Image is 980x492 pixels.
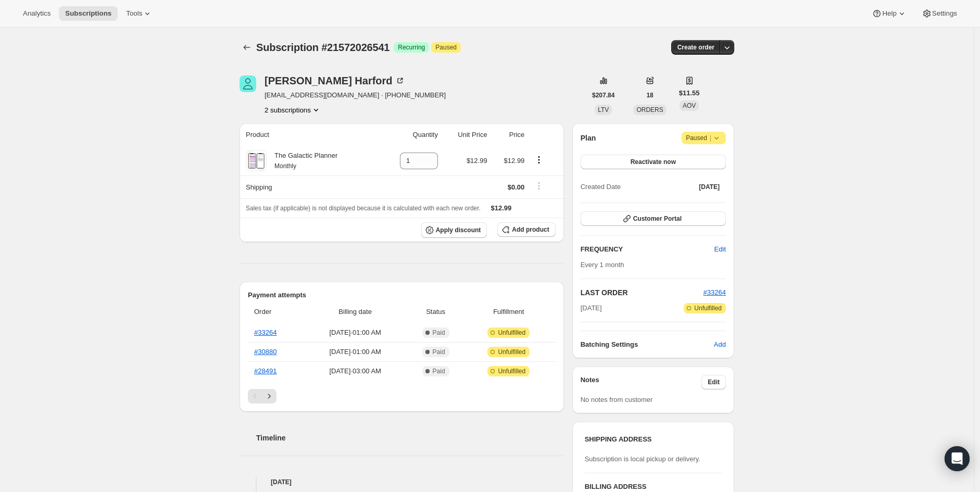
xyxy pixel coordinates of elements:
[708,241,732,258] button: Edit
[498,348,525,356] span: Unfulfilled
[531,180,547,192] button: Shipping actions
[265,105,321,115] button: Product actions
[708,378,720,386] span: Edit
[120,6,159,21] button: Tools
[915,6,963,21] button: Settings
[441,123,491,146] th: Unit Price
[679,88,700,98] span: $11.55
[498,367,525,375] span: Unfulfilled
[598,106,609,113] span: LTV
[247,150,265,171] img: product img
[59,6,118,21] button: Subscriptions
[421,222,487,238] button: Apply discount
[699,183,720,191] span: [DATE]
[240,477,564,487] h4: [DATE]
[262,389,277,403] button: Next
[380,123,441,146] th: Quantity
[581,244,714,255] h2: FREQUENCY
[581,287,703,298] h2: LAST ORDER
[671,40,721,55] button: Create order
[17,6,57,21] button: Analytics
[585,482,722,492] h3: BILLING ADDRESS
[248,300,304,323] th: Order
[307,307,403,317] span: Billing date
[581,155,726,169] button: Reactivate now
[714,339,726,350] span: Add
[246,205,481,212] span: Sales tax (if applicable) is not displayed because it is calculated with each new order.
[581,182,621,192] span: Created Date
[256,433,564,443] h2: Timeline
[265,90,446,100] span: [EMAIL_ADDRESS][DOMAIN_NAME] · [PHONE_NUMBER]
[585,455,700,463] span: Subscription is local pickup or delivery.
[703,288,726,296] a: #33264
[433,367,445,375] span: Paid
[409,307,462,317] span: Status
[240,175,380,198] th: Shipping
[504,157,525,165] span: $12.99
[714,244,726,255] span: Edit
[508,183,525,191] span: $0.00
[497,222,555,237] button: Add product
[467,157,487,165] span: $12.99
[865,6,913,21] button: Help
[307,347,403,357] span: [DATE] · 01:00 AM
[265,75,405,86] div: [PERSON_NAME] Harford
[267,150,337,171] div: The Galactic Planner
[694,304,722,312] span: Unfulfilled
[491,123,528,146] th: Price
[586,88,621,103] button: $207.84
[256,42,390,53] span: Subscription #21572026541
[932,9,957,18] span: Settings
[398,43,425,52] span: Recurring
[693,180,726,194] button: [DATE]
[686,133,722,143] span: Paused
[254,348,277,356] a: #30880
[585,434,722,445] h3: SHIPPING ADDRESS
[708,336,732,353] button: Add
[646,91,653,99] span: 18
[640,88,659,103] button: 18
[23,9,51,18] span: Analytics
[581,211,726,226] button: Customer Portal
[436,226,481,234] span: Apply discount
[677,43,714,52] span: Create order
[581,261,624,269] span: Every 1 month
[433,329,445,337] span: Paid
[701,375,726,389] button: Edit
[945,446,970,471] div: Open Intercom Messenger
[636,106,663,113] span: ORDERS
[307,327,403,338] span: [DATE] · 01:00 AM
[703,287,726,298] button: #33264
[882,9,896,18] span: Help
[581,339,714,350] h6: Batching Settings
[254,329,277,336] a: #33264
[631,158,676,166] span: Reactivate now
[498,329,525,337] span: Unfulfilled
[581,133,596,143] h2: Plan
[240,40,254,55] button: Subscriptions
[581,375,702,389] h3: Notes
[581,303,602,313] span: [DATE]
[710,134,711,142] span: |
[248,389,556,403] nav: Pagination
[683,102,696,109] span: AOV
[581,396,653,403] span: No notes from customer
[307,366,403,376] span: [DATE] · 03:00 AM
[512,225,549,234] span: Add product
[633,215,682,223] span: Customer Portal
[254,367,277,375] a: #28491
[274,162,296,170] small: Monthly
[240,75,256,92] span: Rhonda Harford
[531,154,547,166] button: Product actions
[435,43,457,52] span: Paused
[468,307,549,317] span: Fulfillment
[240,123,380,146] th: Product
[592,91,614,99] span: $207.84
[126,9,142,18] span: Tools
[491,204,512,212] span: $12.99
[248,290,556,300] h2: Payment attempts
[433,348,445,356] span: Paid
[65,9,111,18] span: Subscriptions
